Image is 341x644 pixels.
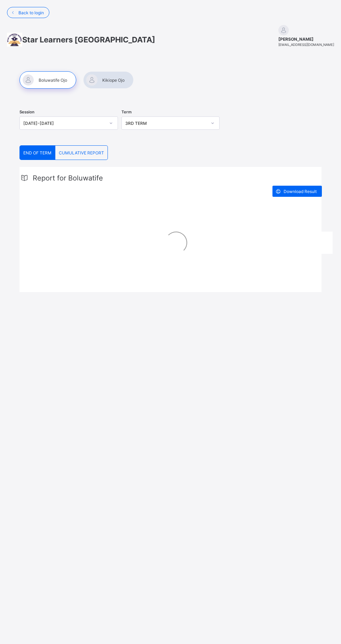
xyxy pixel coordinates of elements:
span: CUMULATIVE REPORT [59,150,104,155]
span: Term [121,110,132,114]
span: [PERSON_NAME] [278,37,334,42]
div: 3RD TERM [125,121,207,126]
span: Download Result [284,189,317,194]
span: [EMAIL_ADDRESS][DOMAIN_NAME] [278,43,334,47]
img: School logo [7,33,22,47]
span: Session [19,110,34,114]
span: Star Learners [GEOGRAPHIC_DATA] [22,35,155,44]
div: [DATE]-[DATE] [23,121,105,126]
span: END OF TERM [23,150,51,155]
span: Report for Boluwatife [33,174,103,182]
img: default.svg [278,25,289,35]
span: Back to login [18,10,44,15]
